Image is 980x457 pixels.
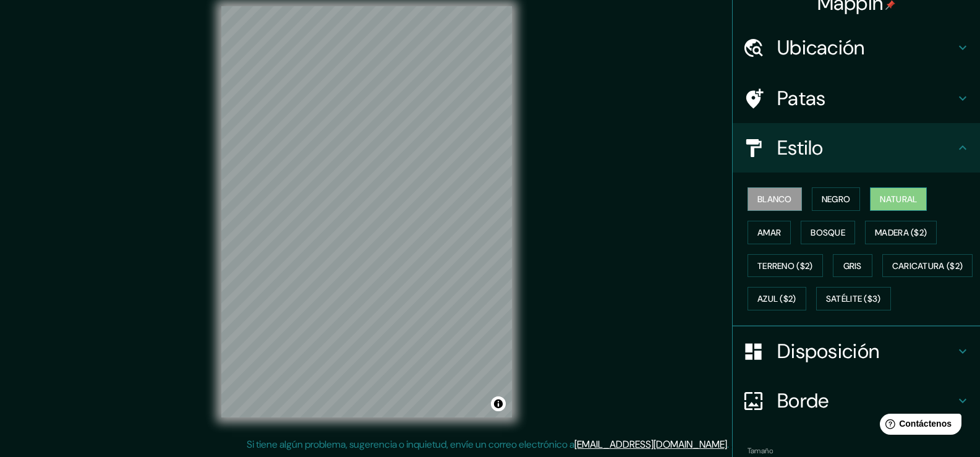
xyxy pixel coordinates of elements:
[812,187,861,211] button: Negro
[733,23,980,72] div: Ubicación
[816,287,891,310] button: Satélite ($3)
[727,438,729,451] font: .
[733,123,980,173] div: Estilo
[733,74,980,123] div: Patas
[843,260,862,271] font: Gris
[748,287,806,310] button: Azul ($2)
[748,446,773,456] font: Tamaño
[748,254,823,278] button: Terreno ($2)
[777,85,826,111] font: Patas
[757,227,781,238] font: Amar
[875,227,927,238] font: Madera ($2)
[777,35,865,61] font: Ubicación
[833,254,872,278] button: Gris
[757,194,792,205] font: Blanco
[822,194,851,205] font: Negro
[748,187,802,211] button: Blanco
[247,438,574,451] font: Si tiene algún problema, sugerencia o inquietud, envíe un correo electrónico a
[826,294,881,305] font: Satélite ($3)
[865,221,937,244] button: Madera ($2)
[757,294,796,305] font: Azul ($2)
[729,437,731,451] font: .
[880,194,917,205] font: Natural
[870,187,927,211] button: Natural
[221,6,512,417] canvas: Mapa
[801,221,855,244] button: Bosque
[811,227,845,238] font: Bosque
[757,260,813,271] font: Terreno ($2)
[733,376,980,425] div: Borde
[777,388,829,414] font: Borde
[574,438,727,451] a: [EMAIL_ADDRESS][DOMAIN_NAME]
[748,221,791,244] button: Amar
[733,327,980,376] div: Disposición
[882,254,973,278] button: Caricatura ($2)
[892,260,963,271] font: Caricatura ($2)
[777,135,824,161] font: Estilo
[731,437,733,451] font: .
[870,409,966,443] iframe: Lanzador de widgets de ayuda
[491,396,506,411] button: Activar o desactivar atribución
[777,338,879,364] font: Disposición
